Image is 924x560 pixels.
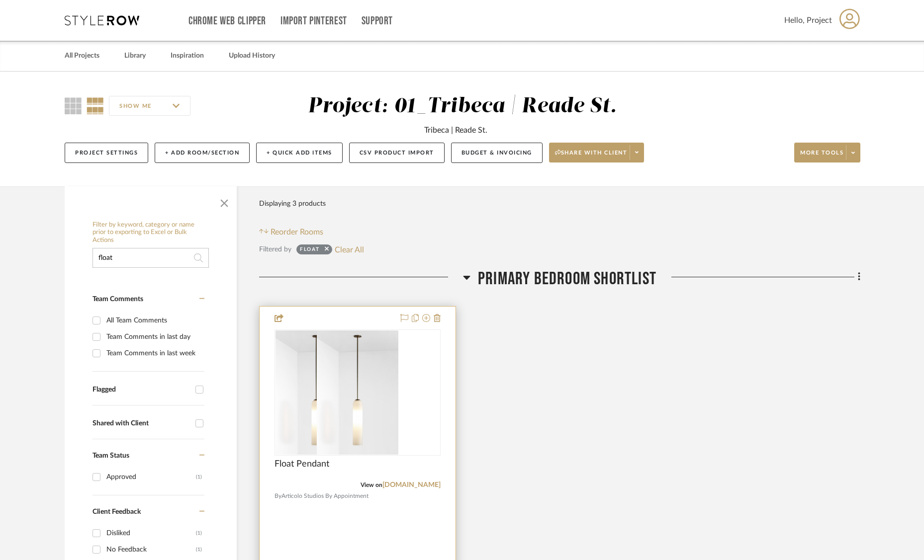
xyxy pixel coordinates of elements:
div: No Feedback [106,542,196,558]
a: Inspiration [171,49,204,63]
span: Hello, Project [784,14,832,26]
div: Displaying 3 products [259,194,326,214]
div: Shared with Client [92,419,190,428]
a: Chrome Web Clipper [188,17,266,25]
div: Filtered by [259,244,291,255]
button: + Quick Add Items [256,143,343,163]
a: All Projects [65,49,99,63]
span: View on [361,482,382,488]
button: Close [214,191,234,211]
button: Budget & Invoicing [451,143,543,163]
a: Support [362,17,393,25]
span: Float Pendant [275,459,329,470]
span: Share with client [555,149,628,164]
span: Reorder Rooms [271,226,323,238]
a: [DOMAIN_NAME] [382,481,441,488]
button: More tools [794,143,860,162]
span: By [275,491,281,501]
div: Disliked [106,525,196,541]
span: Team Status [92,452,129,459]
button: Reorder Rooms [259,226,323,238]
div: Flagged [92,386,190,394]
a: Import Pinterest [280,17,347,25]
a: Upload History [229,49,275,63]
div: (1) [196,542,202,558]
button: Share with client [549,143,645,162]
span: More tools [800,149,843,164]
span: Primary Bedroom SHORTLIST [478,268,656,290]
input: Search within 3 results [92,248,209,268]
div: All Team Comments [106,313,202,328]
h6: Filter by keyword, category or name prior to exporting to Excel or Bulk Actions [92,221,209,244]
button: CSV Product Import [349,143,445,163]
div: (1) [196,469,202,485]
div: Approved [106,469,196,485]
span: Team Comments [92,296,143,303]
a: Library [124,49,146,63]
div: float [300,246,320,256]
span: Articolo Studios By Appointment [281,491,369,501]
div: Project: 01_Tribeca | Reade St. [308,96,617,117]
div: Team Comments in last day [106,329,202,345]
div: (1) [196,525,202,541]
button: Project Settings [65,143,148,163]
button: Clear All [335,243,364,256]
img: Float Pendant [317,330,398,455]
div: Team Comments in last week [106,345,202,361]
button: + Add Room/Section [155,143,250,163]
span: Client Feedback [92,508,141,515]
div: Tribeca | Reade St. [424,124,487,136]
